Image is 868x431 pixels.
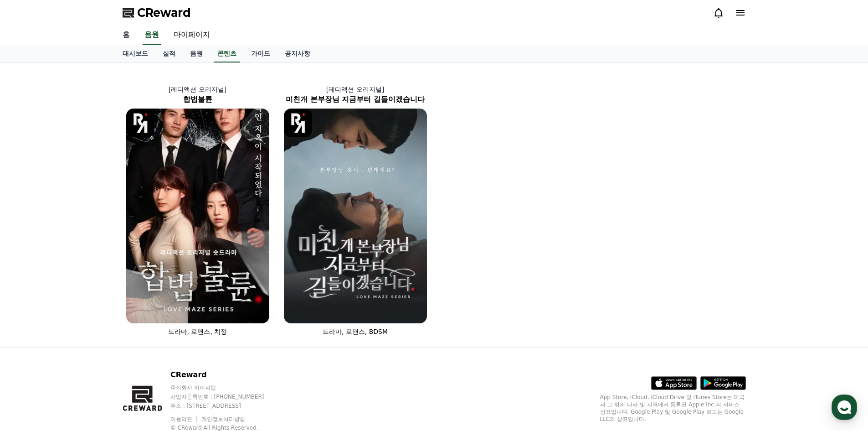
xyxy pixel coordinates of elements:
p: 주식회사 와이피랩 [170,384,282,391]
a: [레디액션 오리지널] 미친개 본부장님 지금부터 길들이겠습니다 미친개 본부장님 지금부터 길들이겠습니다 [object Object] Logo 드라마, 로맨스, BDSM [277,78,434,343]
a: 마이페이지 [166,26,217,45]
p: 주소 : [STREET_ADDRESS] [170,402,282,410]
a: 이용약관 [170,416,199,422]
p: CReward [170,369,282,380]
a: 홈 [115,26,137,45]
a: 설정 [118,289,175,312]
span: 대화 [83,303,94,311]
a: 대화 [60,289,118,312]
img: 합법불륜 [126,109,269,323]
a: CReward [123,5,191,20]
a: 가이드 [244,45,277,62]
a: 음원 [143,26,161,45]
img: [object Object] Logo [126,109,155,137]
h2: 미친개 본부장님 지금부터 길들이겠습니다 [277,94,434,105]
a: 개인정보처리방침 [201,416,245,422]
span: 드라마, 로맨스, 치정 [168,328,227,335]
a: 음원 [183,45,210,62]
a: 실적 [155,45,183,62]
p: [레디액션 오리지널] [119,85,277,94]
a: [레디액션 오리지널] 합법불륜 합법불륜 [object Object] Logo 드라마, 로맨스, 치정 [119,78,277,343]
img: [object Object] Logo [284,109,313,137]
h2: 합법불륜 [119,94,277,105]
a: 콘텐츠 [214,45,240,62]
span: CReward [137,5,191,20]
a: 홈 [3,289,60,312]
span: 드라마, 로맨스, BDSM [323,328,388,335]
p: [레디액션 오리지널] [277,85,434,94]
p: 사업자등록번호 : [PHONE_NUMBER] [170,393,282,400]
span: 설정 [141,303,152,310]
a: 대시보드 [115,45,155,62]
span: 홈 [29,303,34,310]
p: App Store, iCloud, iCloud Drive 및 iTunes Store는 미국과 그 밖의 나라 및 지역에서 등록된 Apple Inc.의 서비스 상표입니다. Goo... [600,394,746,423]
img: 미친개 본부장님 지금부터 길들이겠습니다 [284,109,427,323]
a: 공지사항 [277,45,318,62]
